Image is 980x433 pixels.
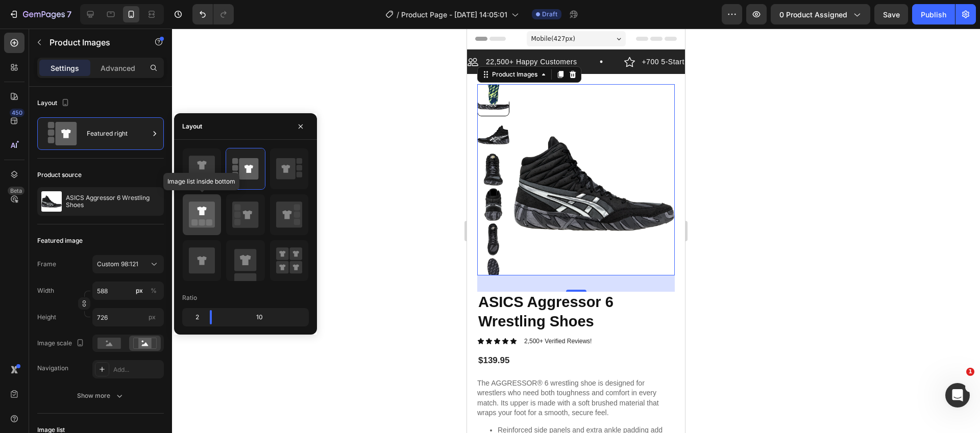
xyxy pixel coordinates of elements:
[37,170,82,180] div: Product source
[10,325,43,339] div: $139.95
[542,10,557,19] span: Draft
[101,63,135,73] p: Advanced
[945,383,970,407] iframe: Intercom live chat
[50,36,136,48] p: Product Images
[37,260,56,269] label: Frame
[92,282,164,300] input: px%
[8,187,24,195] div: Beta
[220,310,307,324] div: 10
[77,391,125,401] div: Show more
[10,109,24,117] div: 450
[37,286,54,295] label: Width
[57,308,125,317] p: 2,500+ Verified Reviews!
[136,286,143,295] div: px
[97,260,138,269] span: Custom 98:121
[175,29,244,38] p: +700 5-Start Review
[4,4,76,24] button: 7
[37,364,68,373] div: Navigation
[37,313,56,322] label: Height
[966,368,974,376] span: 1
[66,194,160,209] p: ASICS Aggressor 6 Wrestling Shoes
[912,4,955,24] button: Publish
[87,122,149,145] div: Featured right
[92,308,164,326] input: px
[467,29,685,433] iframe: Design area
[41,191,62,212] img: product feature img
[921,9,946,20] div: Publish
[184,310,202,324] div: 2
[113,365,161,374] div: Add...
[148,285,160,297] button: px
[182,293,197,302] div: Ratio
[779,9,847,20] span: 0 product assigned
[883,10,900,19] span: Save
[92,255,164,273] button: Custom 98:121
[874,4,908,24] button: Save
[37,236,83,245] div: Featured image
[37,387,164,405] button: Show more
[401,9,507,20] span: Product Page - [DATE] 14:05:01
[10,350,192,389] p: The AGGRESSOR® 6 wrestling shoe is designed for wrestlers who need both toughness and comfort in ...
[397,9,399,20] span: /
[151,286,157,295] div: %
[133,285,145,297] button: %
[23,41,72,50] div: Product Images
[37,337,86,350] div: Image scale
[37,96,71,110] div: Layout
[149,313,156,321] span: px
[771,4,870,24] button: 0 product assigned
[67,8,71,20] p: 7
[10,263,208,303] h1: ASICS Aggressor 6 Wrestling Shoes
[51,63,79,73] p: Settings
[192,4,234,24] div: Undo/Redo
[182,122,202,131] div: Layout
